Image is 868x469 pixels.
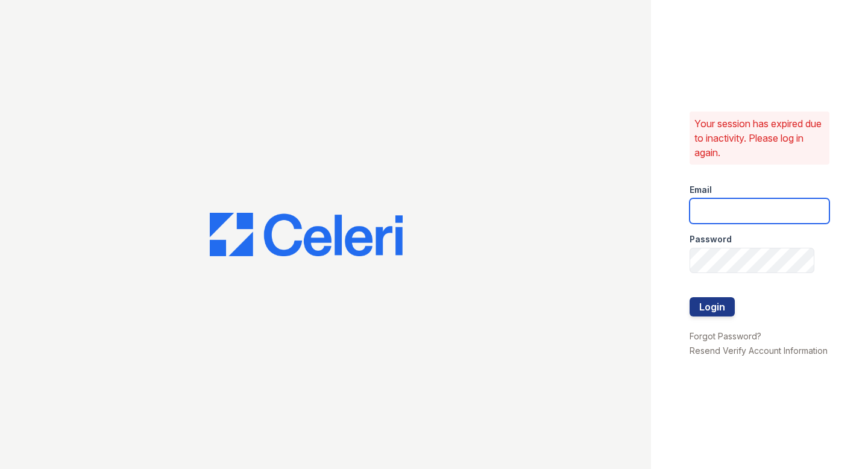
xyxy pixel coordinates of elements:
label: Email [690,184,712,196]
label: Password [690,233,732,245]
img: CE_Logo_Blue-a8612792a0a2168367f1c8372b55b34899dd931a85d93a1a3d3e32e68fde9ad4.png [210,213,403,256]
p: Your session has expired due to inactivity. Please log in again. [694,116,825,160]
a: Resend Verify Account Information [690,345,828,356]
a: Forgot Password? [690,331,761,341]
button: Login [690,297,735,316]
